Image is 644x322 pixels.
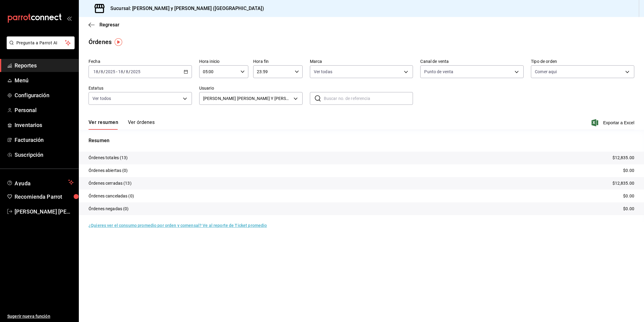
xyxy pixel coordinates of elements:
[93,69,99,74] input: --
[92,95,111,101] span: Ver todos
[118,69,123,74] input: --
[7,313,74,320] span: Sugerir nueva función
[612,155,634,161] p: $12,835.00
[623,206,634,212] p: $0.00
[424,69,453,75] span: Punto de venta
[16,40,65,46] span: Pregunta a Parrot AI
[15,207,74,216] span: [PERSON_NAME] [PERSON_NAME]
[314,69,332,75] span: Ver todas
[15,136,74,144] span: Facturación
[535,69,557,75] span: Comer aqui
[623,193,634,199] p: $0.00
[15,179,66,186] span: Ayuda
[89,180,132,187] p: Órdenes cerradas (13)
[89,223,267,228] a: ¿Quieres ver el consumo promedio por orden y comensal? Ve al reporte de Ticket promedio
[100,69,103,74] input: --
[593,119,634,126] button: Exportar a Excel
[199,86,303,90] label: Usuario
[89,59,192,63] label: Fecha
[89,86,192,90] label: Estatus
[15,91,74,99] span: Configuración
[129,69,130,74] span: /
[67,16,72,21] button: open_drawer_menu
[128,119,155,130] button: Ver órdenes
[115,38,122,46] img: Tooltip marker
[105,69,116,74] input: ----
[89,22,119,28] button: Regresar
[123,69,125,74] span: /
[203,95,291,102] span: [PERSON_NAME] [PERSON_NAME] Y [PERSON_NAME]
[15,76,74,84] span: Menú
[253,59,302,63] label: Hora fin
[99,22,119,28] span: Regresar
[324,92,413,104] input: Buscar no. de referencia
[89,193,134,199] p: Órdenes canceladas (0)
[130,69,141,74] input: ----
[4,44,75,50] a: Pregunta a Parrot AI
[15,61,74,70] span: Reportes
[15,121,74,129] span: Inventarios
[531,59,634,63] label: Tipo de orden
[103,69,105,74] span: /
[15,106,74,114] span: Personal
[89,119,118,130] button: Ver resumen
[89,37,112,46] div: Órdenes
[106,5,264,12] h3: Sucursal: [PERSON_NAME] y [PERSON_NAME] ([GEOGRAPHIC_DATA])
[89,155,128,161] p: Órdenes totales (13)
[89,137,634,144] p: Resumen
[89,119,155,130] div: navigation tabs
[612,180,634,187] p: $12,835.00
[99,69,100,74] span: /
[15,151,74,159] span: Suscripción
[15,193,74,201] span: Recomienda Parrot
[89,167,128,174] p: Órdenes abiertas (0)
[89,206,129,212] p: Órdenes negadas (0)
[116,69,117,74] span: -
[126,69,129,74] input: --
[199,59,248,63] label: Hora inicio
[310,59,413,63] label: Marca
[7,36,75,49] button: Pregunta a Parrot AI
[623,167,634,174] p: $0.00
[420,59,524,63] label: Canal de venta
